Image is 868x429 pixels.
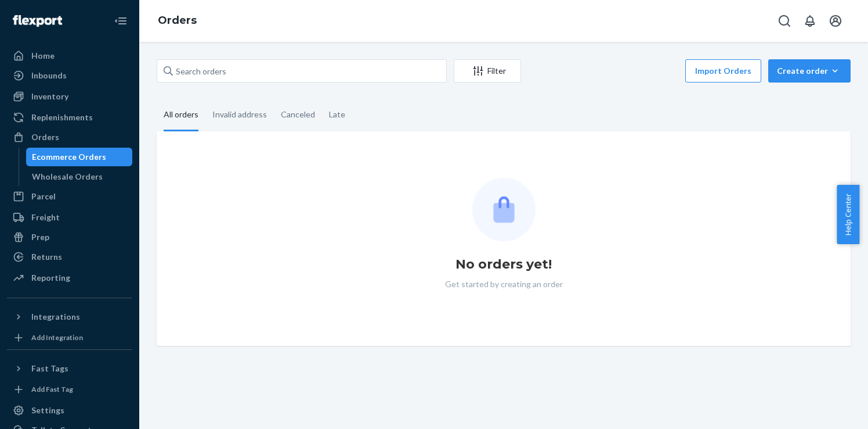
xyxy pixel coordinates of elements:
[7,248,132,266] a: Returns
[158,14,197,27] a: Orders
[7,66,132,85] a: Inbounds
[685,59,761,83] button: Import Orders
[7,187,132,206] a: Parcel
[445,278,563,290] p: Get started by creating an order
[7,331,132,345] a: Add Integration
[26,167,133,186] a: Wholesale Orders
[824,9,847,33] button: Open account menu
[7,382,132,396] a: Add Fast Tag
[472,178,536,241] img: Empty list
[31,333,83,342] div: Add Integration
[773,9,796,33] button: Open Search Box
[281,99,315,130] div: Canceled
[157,59,447,83] input: Search orders
[455,255,552,274] h1: No orders yet!
[212,99,267,130] div: Invalid address
[26,148,133,166] a: Ecommerce Orders
[31,70,67,81] div: Inbounds
[329,99,345,130] div: Late
[7,108,132,127] a: Replenishments
[798,9,822,33] button: Open notifications
[109,9,132,33] button: Close Navigation
[7,359,132,378] button: Fast Tags
[777,65,842,77] div: Create order
[768,59,851,83] button: Create order
[31,272,70,284] div: Reporting
[7,269,132,287] a: Reporting
[31,405,64,416] div: Settings
[31,212,60,223] div: Freight
[7,208,132,227] a: Freight
[7,128,132,146] a: Orders
[31,191,56,202] div: Parcel
[31,363,68,374] div: Fast Tags
[32,151,106,163] div: Ecommerce Orders
[7,47,132,65] a: Home
[164,99,198,131] div: All orders
[7,228,132,246] a: Prep
[31,231,49,243] div: Prep
[31,112,93,123] div: Replenishments
[31,251,62,263] div: Returns
[454,65,520,77] div: Filter
[31,91,68,102] div: Inventory
[149,4,206,38] ol: breadcrumbs
[837,185,859,244] button: Help Center
[32,171,103,183] div: Wholesale Orders
[7,401,132,420] a: Settings
[31,311,80,323] div: Integrations
[31,131,59,143] div: Orders
[31,384,73,394] div: Add Fast Tag
[454,59,521,83] button: Filter
[31,50,55,62] div: Home
[7,308,132,326] button: Integrations
[7,87,132,106] a: Inventory
[13,15,62,27] img: Flexport logo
